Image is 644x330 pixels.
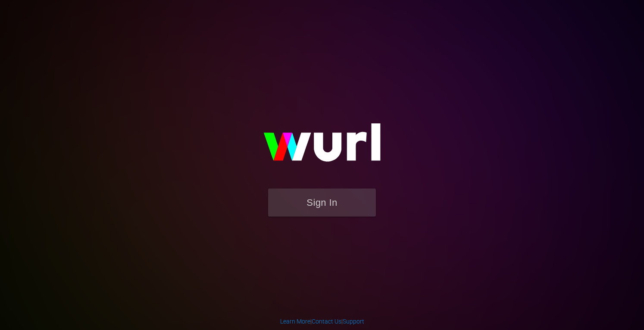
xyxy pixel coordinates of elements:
[280,317,364,326] div: | |
[312,318,341,325] a: Contact Us
[280,318,310,325] a: Learn More
[236,105,408,189] img: wurl-logo-on-black-223613ac3d8ba8fe6dc639794a292ebdb59501304c7dfd60c99c58986ef67473.svg
[268,189,376,217] button: Sign In
[343,318,364,325] a: Support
